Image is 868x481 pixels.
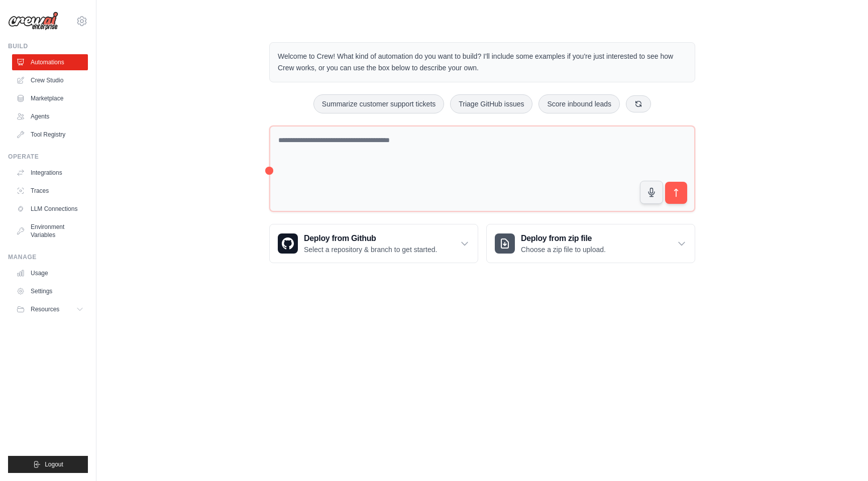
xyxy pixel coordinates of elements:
[12,301,88,317] button: Resources
[8,12,58,31] img: Logo
[304,232,437,245] h3: Deploy from Github
[278,51,687,74] p: Welcome to Crew! What kind of automation do you want to build? I'll include some examples if you'...
[12,90,88,106] a: Marketplace
[304,245,437,255] p: Select a repository & branch to get started.
[538,94,620,113] button: Score inbound leads
[313,94,444,113] button: Summarize customer support tickets
[12,183,88,199] a: Traces
[12,108,88,125] a: Agents
[8,253,88,261] div: Manage
[521,245,606,255] p: Choose a zip file to upload.
[12,127,88,143] a: Tool Registry
[12,265,88,281] a: Usage
[8,42,88,50] div: Build
[8,456,88,473] button: Logout
[12,283,88,299] a: Settings
[12,219,88,243] a: Environment Variables
[45,460,63,468] span: Logout
[12,201,88,217] a: LLM Connections
[31,305,59,313] span: Resources
[450,94,532,113] button: Triage GitHub issues
[521,232,606,245] h3: Deploy from zip file
[12,165,88,181] a: Integrations
[12,54,88,70] a: Automations
[8,153,88,161] div: Operate
[12,72,88,88] a: Crew Studio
